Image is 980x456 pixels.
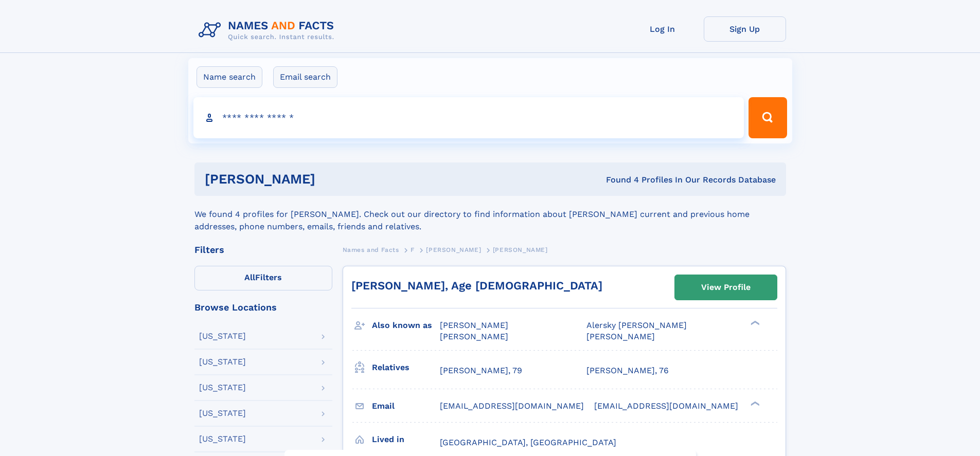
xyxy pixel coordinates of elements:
div: [US_STATE] [199,435,246,443]
h1: [PERSON_NAME] [205,173,461,186]
div: Filters [194,245,332,254]
div: Found 4 Profiles In Our Records Database [460,174,776,186]
div: [US_STATE] [199,358,246,366]
h3: Email [372,397,440,415]
span: Alersky [PERSON_NAME] [586,320,687,330]
label: Email search [273,66,337,88]
span: [PERSON_NAME] [440,320,508,330]
span: [EMAIL_ADDRESS][DOMAIN_NAME] [594,401,738,411]
label: Filters [194,266,332,290]
label: Name search [197,66,262,88]
div: [US_STATE] [199,332,246,340]
span: All [244,272,255,282]
a: [PERSON_NAME] [426,243,481,256]
div: ❯ [748,400,760,407]
a: View Profile [675,275,777,300]
div: Browse Locations [194,303,332,312]
h3: Also known as [372,317,440,334]
a: Names and Facts [343,243,399,256]
a: [PERSON_NAME], 76 [586,365,669,376]
a: [PERSON_NAME], Age [DEMOGRAPHIC_DATA] [351,279,602,292]
span: [PERSON_NAME] [440,332,508,341]
span: [PERSON_NAME] [586,332,655,341]
h3: Relatives [372,359,440,376]
span: [PERSON_NAME] [426,246,481,253]
a: Sign Up [704,16,786,42]
h3: Lived in [372,431,440,448]
span: [EMAIL_ADDRESS][DOMAIN_NAME] [440,401,584,411]
input: search input [193,97,744,138]
div: We found 4 profiles for [PERSON_NAME]. Check out our directory to find information about [PERSON_... [194,196,786,233]
div: View Profile [701,276,751,299]
span: [GEOGRAPHIC_DATA], [GEOGRAPHIC_DATA] [440,437,616,447]
div: [US_STATE] [199,384,246,392]
button: Search Button [749,97,787,138]
div: ❯ [748,320,760,326]
a: F [411,243,415,256]
div: [US_STATE] [199,409,246,417]
span: F [411,246,415,253]
a: [PERSON_NAME], 79 [440,365,522,376]
span: [PERSON_NAME] [493,246,548,253]
a: Log In [621,16,704,42]
img: Logo Names and Facts [194,16,343,44]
